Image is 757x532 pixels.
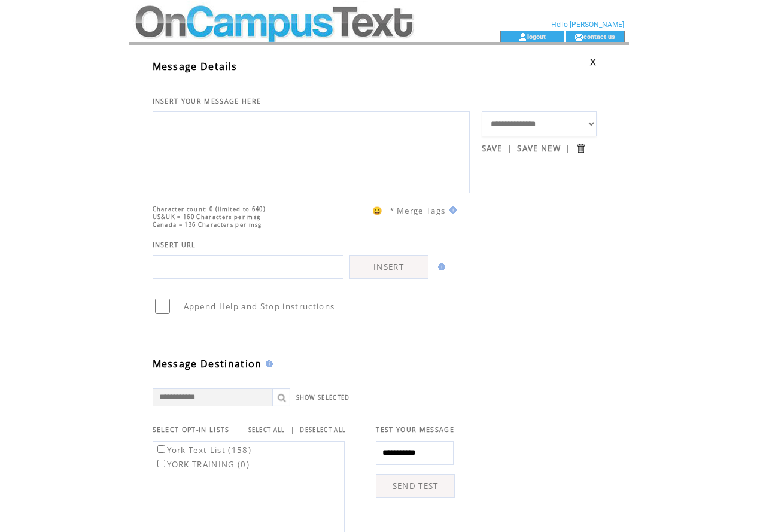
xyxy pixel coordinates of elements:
span: * Merge Tags [390,205,446,216]
span: Message Destination [153,357,262,370]
img: help.gif [262,360,273,367]
a: SHOW SELECTED [296,394,350,402]
span: INSERT URL [153,241,196,249]
span: Message Details [153,60,238,73]
input: Submit [575,142,586,154]
img: contact_us_icon.gif [574,32,583,42]
a: logout [527,32,546,40]
input: York Text List (158) [157,445,165,453]
span: Character count: 0 (limited to 640) [153,205,266,213]
span: US&UK = 160 Characters per msg [153,213,261,221]
span: Append Help and Stop instructions [184,301,335,312]
img: help.gif [446,206,457,214]
a: DESELECT ALL [300,426,346,434]
a: contact us [583,32,615,40]
a: SEND TEST [376,474,455,498]
span: | [507,143,512,154]
img: account_icon.gif [518,32,527,42]
span: TEST YOUR MESSAGE [376,425,454,434]
a: SAVE [482,143,503,154]
img: help.gif [434,263,445,270]
span: Canada = 136 Characters per msg [153,221,262,229]
label: YORK TRAINING (0) [155,459,250,470]
span: Hello [PERSON_NAME] [551,20,624,29]
a: INSERT [349,255,428,279]
a: SAVE NEW [517,143,561,154]
a: SELECT ALL [248,426,285,434]
input: YORK TRAINING (0) [157,460,165,467]
span: SELECT OPT-IN LISTS [153,425,230,434]
span: 😀 [372,205,383,216]
span: | [290,424,295,435]
span: | [566,143,570,154]
span: INSERT YOUR MESSAGE HERE [153,97,262,105]
label: York Text List (158) [155,445,252,455]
